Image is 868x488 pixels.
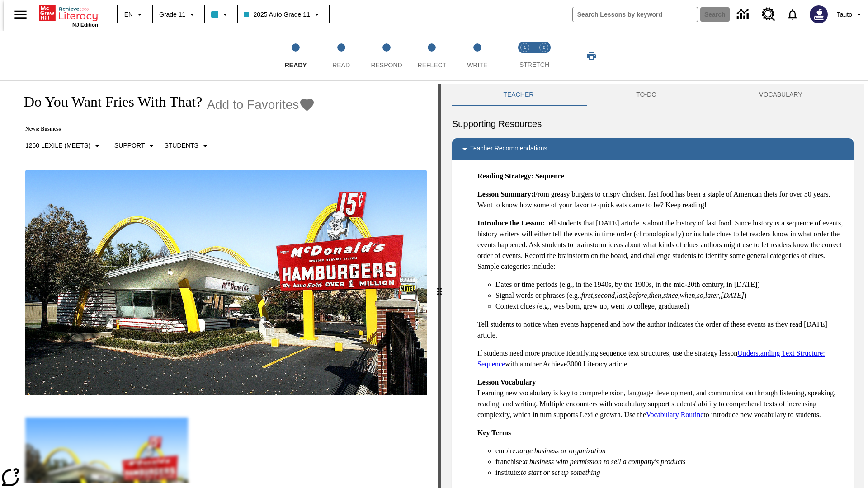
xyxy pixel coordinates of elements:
span: NJ Edition [72,22,98,28]
button: Profile/Settings [833,6,868,23]
text: 2 [542,45,545,50]
button: Open side menu [7,1,34,28]
p: News: Business [14,126,315,132]
button: TO-DO [585,84,708,106]
em: so [697,291,703,299]
button: Grade: Grade 11, Select a grade [156,6,201,23]
em: [DATE] [721,291,744,299]
button: Select a new avatar [804,3,833,26]
div: Instructional Panel Tabs [452,84,854,106]
button: Language: EN, Select a language [120,6,149,23]
button: Respond step 3 of 5 [360,31,413,80]
a: Vocabulary Routine [646,411,703,418]
input: search field [573,7,698,22]
span: Grade 11 [159,10,185,19]
button: Stretch Respond step 2 of 2 [531,31,557,80]
p: Support [114,141,145,150]
strong: Reading Strategy: [477,172,533,180]
em: second [595,291,615,299]
a: Resource Center, Will open in new tab [756,2,781,27]
em: to start or set up something [521,469,600,476]
div: Teacher Recommendations [452,138,854,160]
div: reading [4,84,438,483]
text: 1 [524,45,526,50]
em: large business or organization [518,447,606,455]
span: Tauto [837,10,852,19]
span: Reflect [418,61,447,69]
h1: Do You Want Fries With That? [14,94,202,110]
p: Tell students that [DATE] article is about the history of fast food. Since history is a sequence ... [477,218,846,272]
li: Signal words or phrases (e.g., , , , , , , , , , ) [495,290,846,301]
button: Ready step 1 of 5 [269,31,322,80]
button: Teacher [452,84,585,106]
em: when [680,291,695,299]
p: Tell students to notice when events happened and how the author indicates the order of these even... [477,319,846,341]
li: empire: [495,446,846,456]
button: Class: 2025 Auto Grade 11, Select your class [241,6,325,23]
span: Add to Favorites [207,98,299,112]
li: Context clues (e.g., was born, grew up, went to college, graduated) [495,301,846,312]
p: 1260 Lexile (Meets) [25,141,90,150]
span: 2025 Auto Grade 11 [244,10,310,19]
button: Class color is light blue. Change class color [208,6,234,23]
em: since [663,291,678,299]
button: Select Student [160,138,214,154]
li: franchise: [495,456,846,467]
p: If students need more practice identifying sequence text structures, use the strategy lesson with... [477,348,846,370]
li: Dates or time periods (e.g., in the 1940s, by the 1900s, in the mid-20th century, in [DATE]) [495,279,846,290]
img: Avatar [810,5,828,23]
button: Read step 2 of 5 [315,31,367,80]
a: Understanding Text Structure: Sequence [477,349,825,368]
strong: Sequence [535,172,564,180]
div: Press Enter or Spacebar and then press right and left arrow keys to move the slider [438,84,441,488]
button: Stretch Read step 1 of 2 [512,31,538,80]
div: activity [441,84,864,488]
span: Write [467,61,487,69]
button: Reflect step 4 of 5 [406,31,458,80]
em: a business with permission to sell a company's products [524,458,686,465]
strong: Introduce the Lesson: [477,219,545,227]
a: Notifications [781,3,804,26]
span: EN [124,10,133,19]
span: Ready [285,61,307,69]
span: Respond [371,61,402,69]
em: before [629,291,647,299]
button: Scaffolds, Support [111,138,160,154]
div: Home [39,3,98,28]
button: Add to Favorites - Do You Want Fries With That? [207,97,315,113]
p: Learning new vocabulary is key to comprehension, language development, and communication through ... [477,377,846,420]
h6: Supporting Resources [452,117,854,131]
p: Teacher Recommendations [470,144,547,155]
strong: Lesson Summary: [477,190,533,198]
em: last [617,291,627,299]
button: Print [577,47,606,64]
strong: Lesson Vocabulary [477,378,536,386]
li: institute: [495,467,846,478]
p: From greasy burgers to crispy chicken, fast food has been a staple of American diets for over 50 ... [477,189,846,211]
em: first [581,291,593,299]
button: VOCABULARY [708,84,854,106]
em: later [705,291,719,299]
p: Students [164,141,198,150]
span: STRETCH [519,61,549,68]
button: Write step 5 of 5 [451,31,504,80]
em: then [649,291,661,299]
strong: Key Terms [477,429,511,436]
button: Select Lexile, 1260 Lexile (Meets) [22,138,106,154]
a: Data Center [731,2,756,27]
img: One of the first McDonald's stores, with the iconic red sign and golden arches. [25,170,427,396]
span: Read [332,61,350,69]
